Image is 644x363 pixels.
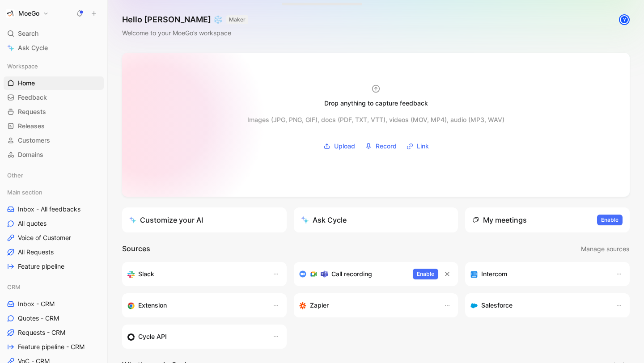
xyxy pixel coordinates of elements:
[403,139,432,153] button: Link
[4,186,104,273] div: Main sectionInbox - All feedbacksAll quotesVoice of CustomerAll RequestsFeature pipeline
[4,169,104,185] div: Other
[127,331,263,342] div: Sync customers & send feedback from custom sources. Get inspired by our favorite use case
[481,300,513,311] h3: Salesforce
[4,41,104,55] a: Ask Cycle
[91,205,100,214] button: View actions
[18,136,50,145] span: Customers
[362,139,400,153] button: Record
[127,269,263,279] div: Sync your customers, send feedback and get updates in Slack
[4,27,104,40] div: Search
[18,314,59,323] span: Quotes - CRM
[310,300,329,311] h3: Zapier
[91,233,100,242] button: View actions
[7,171,23,180] span: Other
[18,122,45,131] span: Releases
[4,91,104,104] a: Feedback
[417,141,429,152] span: Link
[331,269,372,279] h3: Call recording
[4,105,104,118] a: Requests
[127,300,263,311] div: Capture feedback from anywhere on the web
[247,114,504,125] div: Images (JPG, PNG, GIF), docs (PDF, TXT, VTT), videos (MOV, MP4), audio (MP3, WAV)
[18,328,65,337] span: Requests - CRM
[4,134,104,147] a: Customers
[138,331,167,342] h3: Cycle API
[91,219,100,228] button: View actions
[18,9,39,17] h1: MoeGo
[299,269,406,279] div: Record & transcribe meetings from Zoom, Meet & Teams.
[470,269,606,279] div: Sync your customers, send feedback and get updates in Intercom
[472,215,527,225] div: My meetings
[122,207,287,232] a: Customize your AI
[18,107,46,116] span: Requests
[129,215,203,225] div: Customize your AI
[324,98,428,109] div: Drop anything to capture feedback
[18,233,71,242] span: Voice of Customer
[301,215,347,225] div: Ask Cycle
[226,15,248,24] button: MAKER
[4,340,104,354] a: Feature pipeline - CRM
[4,186,104,199] div: Main section
[122,14,248,25] h1: Hello [PERSON_NAME] ❄️
[601,215,619,224] span: Enable
[4,169,104,182] div: Other
[18,300,55,308] span: Inbox - CRM
[18,28,38,39] span: Search
[18,248,54,257] span: All Requests
[122,28,248,38] div: Welcome to your MoeGo’s workspace
[4,280,104,294] div: CRM
[91,262,100,271] button: View actions
[581,244,629,254] span: Manage sources
[18,79,35,88] span: Home
[4,59,104,73] div: Workspace
[413,269,438,279] button: Enable
[4,326,104,339] a: Requests - CRM
[18,219,47,228] span: All quotes
[91,300,100,308] button: View actions
[18,93,47,102] span: Feedback
[4,231,104,245] a: Voice of Customer
[18,205,80,214] span: Inbox - All feedbacks
[6,9,15,18] img: MoeGo
[91,328,100,337] button: View actions
[91,314,100,323] button: View actions
[138,269,154,279] h3: Slack
[7,283,21,291] span: CRM
[294,207,458,232] button: Ask Cycle
[597,215,623,225] button: Enable
[18,342,85,351] span: Feature pipeline - CRM
[138,300,167,311] h3: Extension
[4,76,104,90] a: Home
[91,248,100,257] button: View actions
[4,217,104,230] a: All quotes
[580,243,630,255] button: Manage sources
[4,7,51,20] button: MoeGoMoeGo
[4,297,104,311] a: Inbox - CRM
[18,150,43,159] span: Domains
[4,245,104,259] a: All Requests
[4,119,104,133] a: Releases
[7,188,42,197] span: Main section
[4,148,104,161] a: Domains
[91,342,100,351] button: View actions
[18,262,64,271] span: Feature pipeline
[620,15,629,24] div: Y
[288,0,329,4] div: Drop anything here to capture feedback
[4,312,104,325] a: Quotes - CRM
[417,270,434,279] span: Enable
[320,139,358,153] button: Upload
[299,300,435,311] div: Capture feedback from thousands of sources with Zapier (survey results, recordings, sheets, etc).
[4,203,104,216] a: Inbox - All feedbacks
[7,62,38,71] span: Workspace
[376,141,397,152] span: Record
[481,269,507,279] h3: Intercom
[288,4,329,8] div: Docs, images, videos, audio files, links & more
[334,141,355,152] span: Upload
[18,42,48,53] span: Ask Cycle
[122,243,150,255] h2: Sources
[4,260,104,273] a: Feature pipeline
